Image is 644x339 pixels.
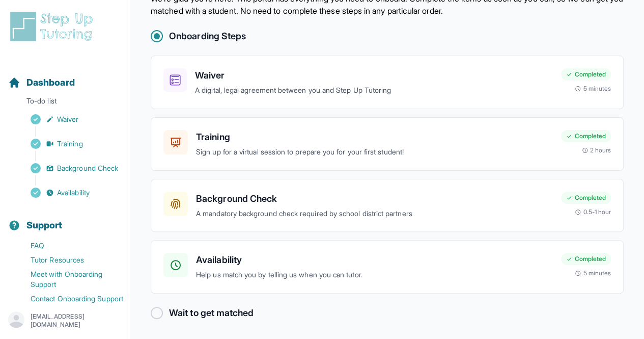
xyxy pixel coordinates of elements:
[57,139,83,149] span: Training
[582,146,611,154] div: 2 hours
[196,253,553,267] h3: Availability
[196,130,553,144] h3: Training
[196,269,553,281] p: Help us match you by telling us when you can tutor.
[8,137,130,151] a: Training
[31,312,122,329] p: [EMAIL_ADDRESS][DOMAIN_NAME]
[8,239,130,253] a: FAQ
[561,68,611,81] div: Completed
[151,117,624,171] a: TrainingSign up for a virtual session to prepare you for your first student!Completed2 hours
[169,306,254,320] h2: Wait to get matched
[8,267,130,292] a: Meet with Onboarding Support
[4,202,126,237] button: Support
[57,188,90,198] span: Availability
[575,269,611,277] div: 5 minutes
[169,29,246,43] h2: Onboarding Steps
[195,85,553,96] p: A digital, legal agreement between you and Step Up Tutoring
[575,208,611,216] div: 0.5-1 hour
[8,10,99,43] img: logo
[151,56,624,109] a: WaiverA digital, legal agreement between you and Step Up TutoringCompleted5 minutes
[8,161,130,175] a: Background Check
[561,192,611,204] div: Completed
[196,146,553,158] p: Sign up for a virtual session to prepare you for your first student!
[195,68,553,83] h3: Waiver
[561,130,611,142] div: Completed
[57,163,118,173] span: Background Check
[8,253,130,267] a: Tutor Resources
[561,253,611,265] div: Completed
[151,240,624,294] a: AvailabilityHelp us match you by telling us when you can tutor.Completed5 minutes
[4,96,126,110] p: To-do list
[4,59,126,94] button: Dashboard
[57,114,78,124] span: Waiver
[26,75,75,90] span: Dashboard
[8,112,130,126] a: Waiver
[8,186,130,200] a: Availability
[26,218,63,232] span: Support
[196,192,553,206] h3: Background Check
[8,311,122,330] button: [EMAIL_ADDRESS][DOMAIN_NAME]
[196,208,553,220] p: A mandatory background check required by school district partners
[8,75,75,90] a: Dashboard
[575,85,611,93] div: 5 minutes
[151,179,624,232] a: Background CheckA mandatory background check required by school district partnersCompleted0.5-1 hour
[8,292,130,306] a: Contact Onboarding Support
